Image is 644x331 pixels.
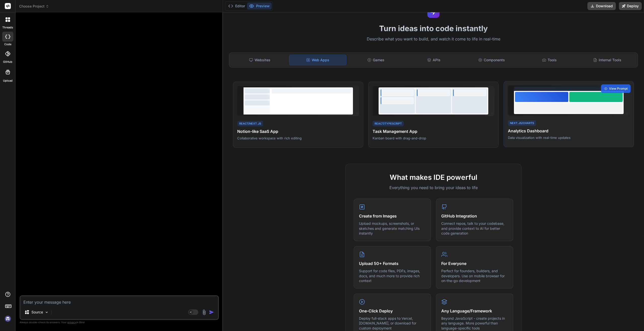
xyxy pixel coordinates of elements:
div: React/TypeScript [373,121,404,127]
h4: For Everyone [441,260,508,266]
h4: One-Click Deploy [359,308,426,314]
h4: Any Language/Framework [441,308,508,314]
p: Data visualization with real-time updates [508,135,630,140]
h1: Turn ideas into code instantly [226,24,641,33]
h4: Analytics Dashboard [508,128,630,134]
div: Tools [521,55,578,65]
div: Components [463,55,520,65]
div: Next.js/Charts [508,120,536,126]
p: Deploy full-stack apps to Vercel, [DOMAIN_NAME], or download for custom deployment [359,316,426,331]
p: Connect repos, talk to your codebase, and provide context to AI for better code generation [441,221,508,236]
div: Games [347,55,404,65]
button: Deploy [619,2,642,10]
span: privacy [67,321,76,324]
div: React/Next.js [237,121,263,127]
div: Internal Tools [579,55,636,65]
span: View Prompt [609,86,628,91]
p: Describe what you want to build, and watch it come to life in real-time [226,36,641,42]
p: Beyond JavaScript - create projects in any language. More powerful than language-specific tools [441,316,508,331]
p: Everything you need to bring your ideas to life [354,185,513,191]
label: code [4,42,11,46]
div: APIs [405,55,462,65]
label: Upload [3,79,13,83]
p: Upload mockups, screenshots, or sketches and generate matching UIs instantly [359,221,426,236]
h4: Notion-like SaaS App [237,128,359,134]
img: signin [4,314,12,323]
p: Collaborative workspace with rich editing [237,136,359,140]
h4: GitHub Integration [441,213,508,219]
p: Source [31,310,43,315]
img: attachment [201,309,207,315]
h4: Task Management App [373,128,494,134]
span: Choose Project [19,4,49,9]
p: Kanban board with drag-and-drop [373,136,494,140]
div: Websites [231,55,288,65]
h4: Upload 50+ Formats [359,260,426,266]
label: GitHub [3,60,12,64]
div: Web Apps [289,55,346,65]
img: icon [209,310,214,315]
button: Preview [247,3,272,10]
button: Editor [226,3,247,10]
h4: Create from Images [359,213,426,219]
p: Always double-check its answers. Your in Bind [20,320,219,325]
p: Perfect for founders, builders, and developers. Use on mobile browser for on-the-go development [441,268,508,283]
button: Download [587,2,616,10]
img: Pick Models [45,310,49,314]
p: Support for code files, PDFs, images, docs, and much more to provide rich context [359,268,426,283]
h2: What makes IDE powerful [354,172,513,183]
label: threads [2,25,13,30]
